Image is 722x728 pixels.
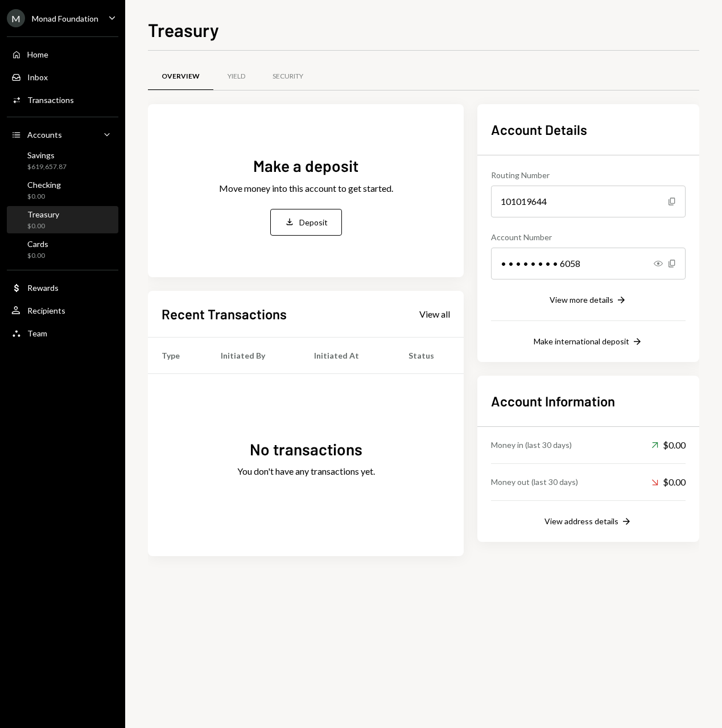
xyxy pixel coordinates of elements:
div: $619,657.87 [27,162,67,172]
div: Accounts [27,130,62,139]
div: Recipients [27,306,65,315]
div: $0.00 [27,251,48,261]
div: View address details [544,516,618,526]
th: Initiated At [300,337,394,373]
div: 101019644 [491,186,686,217]
div: Cards [27,239,48,249]
button: Make international deposit [534,336,643,348]
div: Move money into this account to get started. [219,182,393,195]
a: Savings$619,657.87 [7,147,118,174]
div: Checking [27,180,61,190]
a: Security [259,62,317,91]
h2: Account Details [491,120,686,139]
div: Make international deposit [534,336,629,346]
a: Checking$0.00 [7,176,118,204]
button: View address details [544,516,632,528]
div: Overview [162,72,200,81]
div: Money out (last 30 days) [491,476,578,488]
div: Treasury [27,209,59,219]
div: Routing Number [491,169,686,181]
div: No transactions [250,438,362,460]
a: Cards$0.00 [7,236,118,263]
div: Savings [27,150,67,160]
a: Treasury$0.00 [7,206,118,233]
div: Yield [228,72,245,81]
th: Type [148,337,207,373]
div: View more details [550,295,613,305]
div: Deposit [299,216,328,228]
div: Make a deposit [253,155,358,177]
a: Team [7,323,118,343]
h2: Recent Transactions [162,305,287,323]
div: Team [27,328,47,338]
div: Transactions [27,95,74,105]
div: Monad Foundation [32,14,98,23]
button: Deposit [270,209,342,236]
div: Money in (last 30 days) [491,439,572,451]
h2: Account Information [491,392,686,410]
button: View more details [550,294,627,307]
div: Account Number [491,231,686,243]
div: Security [273,72,303,81]
h1: Treasury [148,18,219,41]
div: Rewards [27,283,59,293]
th: Status [395,337,464,373]
a: Yield [213,62,259,91]
a: Accounts [7,124,118,145]
div: M [7,9,25,27]
a: View all [419,307,450,320]
div: $0.00 [27,221,59,231]
div: View all [419,309,450,320]
div: $0.00 [651,475,686,489]
div: You don't have any transactions yet. [237,464,375,478]
th: Initiated By [207,337,300,373]
a: Rewards [7,277,118,298]
div: Home [27,50,48,59]
a: Inbox [7,67,118,87]
div: $0.00 [651,438,686,452]
a: Recipients [7,300,118,320]
div: Inbox [27,72,48,82]
a: Transactions [7,89,118,110]
a: Home [7,44,118,64]
div: • • • • • • • • 6058 [491,248,686,279]
a: Overview [148,62,213,91]
div: $0.00 [27,192,61,201]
